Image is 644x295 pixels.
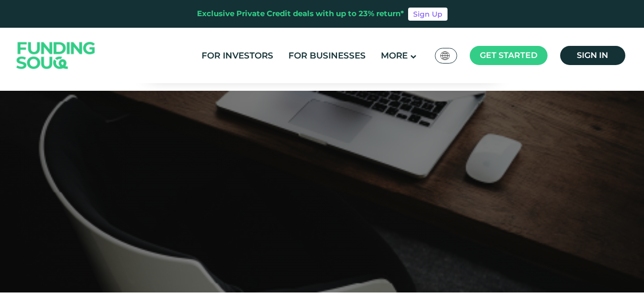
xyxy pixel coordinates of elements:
a: Sign Up [408,8,448,21]
img: Logo [7,30,106,81]
span: More [381,50,408,61]
a: For Businesses [286,47,368,64]
span: Sign in [577,50,608,60]
a: Sign in [560,46,625,65]
span: Get started [480,50,537,60]
a: For Investors [199,47,276,64]
div: Exclusive Private Credit deals with up to 23% return* [197,8,404,20]
img: SA Flag [440,51,450,60]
